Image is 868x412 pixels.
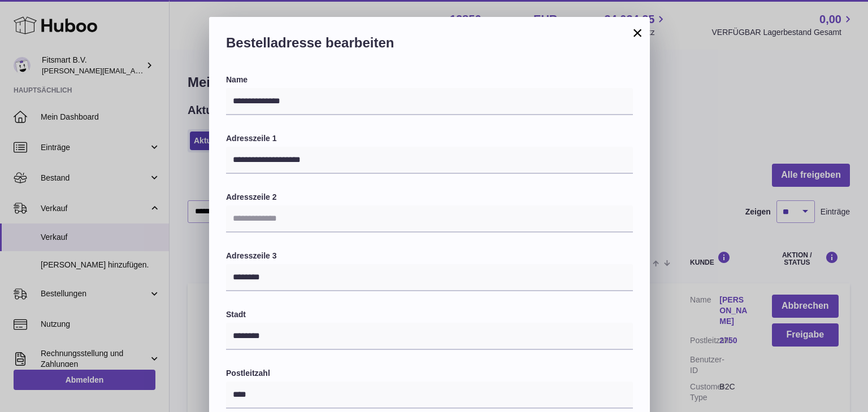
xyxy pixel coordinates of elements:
label: Stadt [226,309,633,320]
label: Adresszeile 3 [226,251,633,261]
label: Name [226,74,633,85]
label: Adresszeile 1 [226,133,633,144]
h2: Bestelladresse bearbeiten [226,34,633,58]
label: Postleitzahl [226,368,633,379]
button: × [631,26,644,40]
label: Adresszeile 2 [226,192,633,203]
